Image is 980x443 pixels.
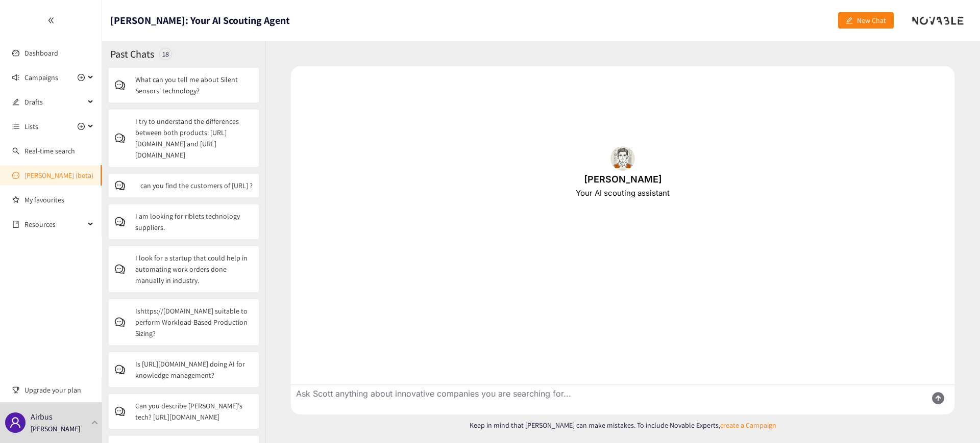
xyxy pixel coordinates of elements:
[610,146,635,171] img: Scott.87bedd56a4696ef791cd.png
[135,116,253,161] p: I try to understand the differences between both products: [URL][DOMAIN_NAME] and [URL][DOMAIN_NAME]
[291,420,954,431] p: Keep in mind that [PERSON_NAME] can make mistakes. To include Novable Experts,
[838,12,894,29] button: editNew Chat
[135,252,253,286] p: I look for a startup that could help in automating work orders done manually in industry.
[31,410,53,423] p: Airbus
[115,80,135,90] span: comment
[9,416,21,429] span: user
[24,190,94,210] a: My favourites
[115,180,135,191] span: comment
[12,221,19,228] span: book
[115,217,135,227] span: comment
[12,74,19,81] span: sound
[78,74,85,81] span: plus-circle
[24,380,94,400] span: Upgrade your plan
[24,116,38,137] span: Lists
[140,180,253,191] p: can you find the customers of [URL] ?
[12,98,19,106] span: edit
[24,146,75,155] a: Real-time search
[24,48,58,58] a: Dashboard
[78,123,85,130] span: plus-circle
[159,48,172,60] div: 18
[291,384,919,414] textarea: Ask Scott anything about innovative companies you are searching for...
[115,317,135,327] span: comment
[135,400,253,423] p: Can you describe [PERSON_NAME]'s tech? [URL][DOMAIN_NAME]
[115,406,135,416] span: comment
[814,333,980,443] div: Widget de chat
[24,171,93,180] a: [PERSON_NAME] (beta)
[135,305,253,339] p: Ishttps://[DOMAIN_NAME] suitable to perform Workload-Based Production Sizing?
[576,188,670,198] div: Your AI scouting assistant
[12,123,19,130] span: unordered-list
[24,92,85,112] span: Drafts
[135,211,253,233] p: I am looking for riblets technology suppliers.
[110,47,154,61] h2: Past Chats
[24,67,58,88] span: Campaigns
[135,74,253,96] p: What can you tell me about Silent Sensors' technology?
[47,17,55,24] span: double-left
[857,15,886,26] span: New Chat
[115,264,135,274] span: comment
[584,173,662,186] div: [PERSON_NAME]
[115,133,135,143] span: comment
[846,17,853,25] span: edit
[115,364,135,375] span: comment
[135,358,253,381] p: Is [URL][DOMAIN_NAME] doing AI for knowledge management?
[31,423,80,434] p: [PERSON_NAME]
[814,333,980,443] iframe: Chat Widget
[24,214,85,234] span: Resources
[720,421,776,430] a: create a Campaign
[12,386,19,394] span: trophy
